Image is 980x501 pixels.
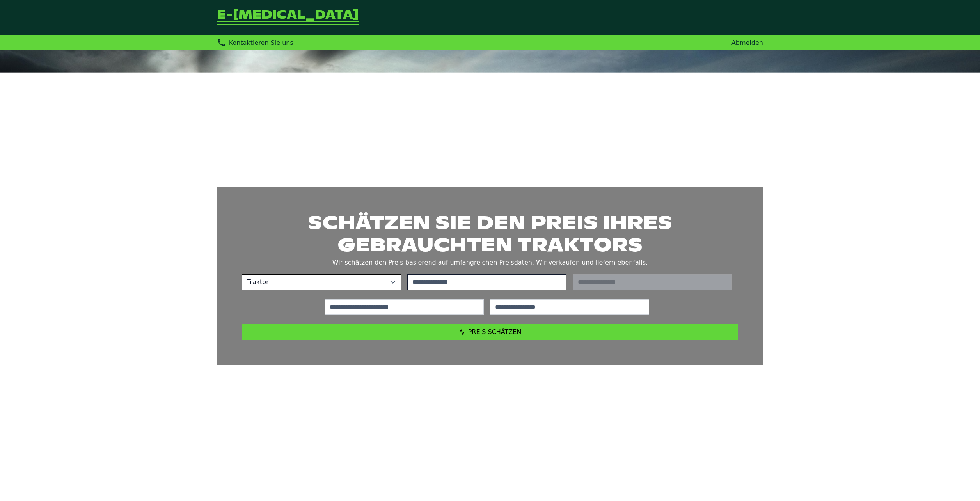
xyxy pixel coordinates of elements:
[468,328,522,336] span: Preis schätzen
[242,324,738,340] button: Preis schätzen
[731,39,763,46] a: Abmelden
[229,39,293,46] span: Kontaktieren Sie uns
[217,9,359,26] a: Zurück zur Startseite
[242,257,738,268] p: Wir schätzen den Preis basierend auf umfangreichen Preisdaten. Wir verkaufen und liefern ebenfalls.
[242,211,738,255] h1: Schätzen Sie den Preis Ihres gebrauchten Traktors
[242,275,385,290] span: Traktor
[217,38,293,47] div: Kontaktieren Sie uns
